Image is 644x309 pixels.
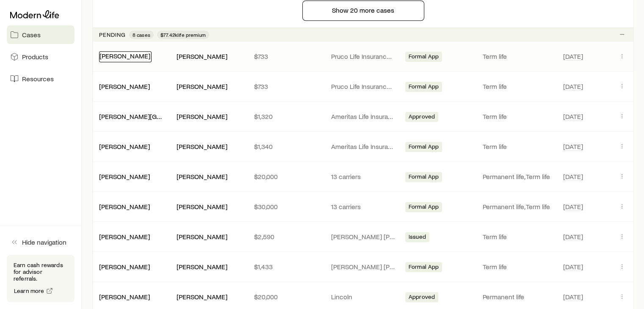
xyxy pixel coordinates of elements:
div: [PERSON_NAME] [99,142,150,151]
p: Term life [483,262,553,271]
span: Formal App [409,83,439,92]
p: $30,000 [254,202,318,211]
div: [PERSON_NAME] [177,172,227,181]
a: [PERSON_NAME] [99,202,150,210]
p: [PERSON_NAME] [PERSON_NAME] [331,262,395,271]
p: $1,320 [254,112,318,121]
span: Issued [409,233,426,242]
p: Pruco Life Insurance Company [331,52,395,61]
p: Term life [483,142,553,151]
div: [PERSON_NAME] [99,232,150,241]
div: Earn cash rewards for advisor referrals.Learn more [7,255,75,302]
a: [PERSON_NAME] [99,232,150,240]
span: 8 cases [133,31,150,38]
div: [PERSON_NAME] [177,232,227,241]
span: Formal App [409,143,439,152]
div: [PERSON_NAME] [99,292,150,301]
div: [PERSON_NAME] [99,51,152,62]
div: [PERSON_NAME] [99,262,150,271]
button: Show 20 more cases [302,0,424,21]
span: [DATE] [563,112,583,121]
p: Ameritas Life Insurance Corp. (Ameritas) [331,112,395,121]
div: [PERSON_NAME] [177,82,227,91]
p: $20,000 [254,172,318,181]
div: [PERSON_NAME] [177,202,227,211]
button: Hide navigation [7,233,75,251]
p: [PERSON_NAME] [PERSON_NAME] of [GEOGRAPHIC_DATA] [331,232,395,241]
div: [PERSON_NAME] [177,52,227,61]
div: [PERSON_NAME] [177,262,227,271]
span: Formal App [409,53,439,62]
span: Hide navigation [22,238,66,246]
a: [PERSON_NAME] [99,262,150,270]
span: [DATE] [563,52,583,61]
span: [DATE] [563,292,583,301]
div: [PERSON_NAME] [99,172,150,181]
span: [DATE] [563,232,583,241]
a: [PERSON_NAME] [99,82,150,90]
p: Pending [99,31,126,38]
p: Term life [483,52,553,61]
p: 13 carriers [331,172,395,181]
span: [DATE] [563,82,583,91]
p: Lincoln [331,292,395,301]
span: Formal App [409,173,439,182]
p: Term life [483,112,553,121]
span: Products [22,52,48,61]
span: [DATE] [563,142,583,151]
div: [PERSON_NAME] [177,292,227,301]
p: $733 [254,82,318,91]
div: [PERSON_NAME] [99,202,150,211]
span: Cases [22,30,41,39]
a: [PERSON_NAME][GEOGRAPHIC_DATA] [99,112,213,120]
p: Ameritas Life Insurance Corp. (Ameritas) [331,142,395,151]
p: $2,590 [254,232,318,241]
span: Resources [22,74,54,83]
a: [PERSON_NAME] [99,172,150,180]
p: 13 carriers [331,202,395,211]
span: [DATE] [563,262,583,271]
span: Formal App [409,203,439,212]
p: $20,000 [254,292,318,301]
p: Permanent life, Term life [483,172,553,181]
p: Pruco Life Insurance Company [331,82,395,91]
p: $1,433 [254,262,318,271]
div: [PERSON_NAME] [99,82,150,91]
span: [DATE] [563,172,583,181]
span: Formal App [409,263,439,272]
div: [PERSON_NAME] [177,142,227,151]
span: $77.42k life premium [160,31,206,38]
a: [PERSON_NAME] [100,52,150,60]
div: [PERSON_NAME][GEOGRAPHIC_DATA] [99,112,163,121]
a: Cases [7,25,75,44]
p: Permanent life, Term life [483,202,553,211]
p: $733 [254,52,318,61]
a: [PERSON_NAME] [99,292,150,301]
p: Term life [483,82,553,91]
a: Products [7,47,75,66]
span: Approved [409,293,435,302]
div: [PERSON_NAME] [177,112,227,121]
a: Resources [7,69,75,88]
p: Permanent life [483,292,553,301]
a: [PERSON_NAME] [99,142,150,150]
p: $1,340 [254,142,318,151]
span: Learn more [14,288,44,294]
span: [DATE] [563,202,583,211]
span: Approved [409,113,435,122]
p: Term life [483,232,553,241]
p: Earn cash rewards for advisor referrals. [14,262,68,282]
